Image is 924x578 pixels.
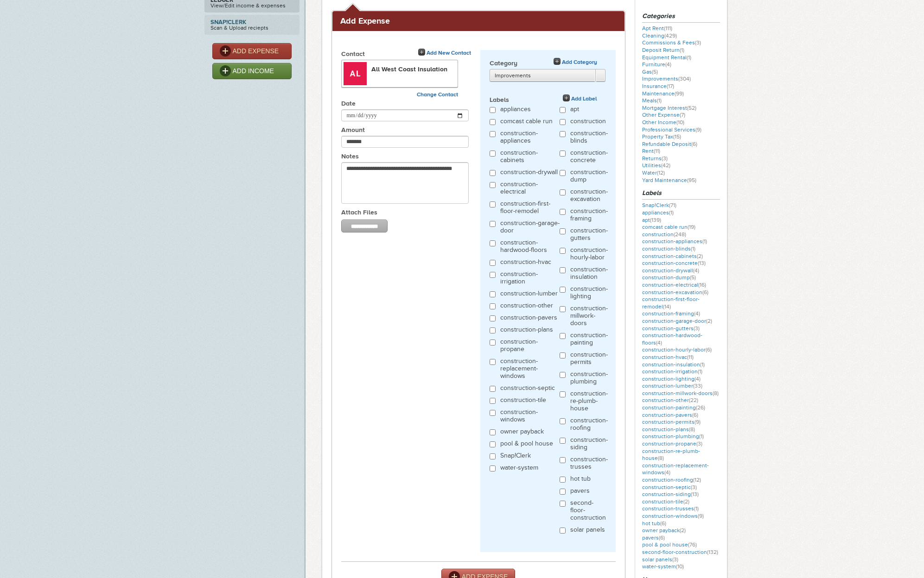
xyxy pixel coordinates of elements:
label: construction-lumber [500,290,558,300]
a: Add Label [563,94,597,103]
span: (26) [696,404,705,411]
a: construction-blinds [642,245,695,252]
a: construction-roofing [642,477,701,483]
span: (3) [696,440,702,447]
span: (3) [691,484,697,490]
a: comcast cable run [642,224,695,230]
a: Water [642,170,665,176]
a: construction-windows [642,513,704,519]
label: construction-plumbing [570,371,608,388]
a: Cleaning [642,32,677,39]
label: water-system [500,464,538,474]
span: (33) [693,383,702,389]
label: construction-blinds [570,130,608,147]
a: construction-plans [642,426,695,433]
label: construction-permits [570,351,608,368]
span: (3) [662,155,668,162]
label: construction-roofing [570,417,608,434]
a: construction-insulation [642,361,705,368]
label: construction-appliances [500,130,560,147]
a: Meals [642,97,662,104]
span: (11) [687,354,694,360]
span: (248) [674,231,686,238]
a: Change Contact [417,91,458,99]
span: (2) [697,253,703,259]
span: (4) [664,469,670,476]
a: Insurance [642,83,674,89]
span: (42) [661,162,670,169]
a: Improvements [642,75,691,82]
span: (10) [676,563,684,570]
label: construction-hourly-labor [570,246,608,264]
label: construction-garage-door [500,220,560,237]
a: construction-tile [642,498,689,505]
label: construction-windows [500,408,560,426]
span: (6) [691,141,697,147]
a: construction-gutters [642,325,700,332]
span: (1) [680,47,684,53]
span: (71) [669,202,676,208]
span: (52) [687,105,696,111]
label: construction-irrigation [500,270,560,288]
a: Snap!Clerk [642,202,676,208]
a: pool & pool house [642,541,697,548]
label: construction-cabinets [500,149,560,166]
label: construction-excavation [570,188,608,205]
a: construction [642,231,686,238]
span: (13) [698,260,706,266]
label: construction-concrete [570,149,608,166]
a: Apt Rent [642,25,672,31]
a: water-system [642,563,684,570]
a: Utilities [642,162,670,169]
span: (3) [695,39,701,46]
a: construction-plumbing [642,433,704,440]
span: (1) [694,505,699,512]
label: construction-siding [570,436,608,453]
a: construction-permits [642,419,701,425]
a: construction-replacement-windows [642,462,709,476]
a: construction-millwork-doors [642,390,719,396]
span: (95) [687,177,696,183]
h3: Labels [642,188,720,200]
h4: All West Coast Insulation [344,62,456,74]
span: (1) [702,238,707,245]
a: construction-dump [642,274,696,281]
span: (111) [664,25,672,31]
a: Equipment Rental [642,54,691,61]
a: Mortgage Interest [642,105,696,111]
span: (4) [695,376,701,382]
a: owner payback [642,527,686,534]
span: (1) [657,97,662,104]
label: Category [490,59,606,69]
label: hot tub [570,475,591,485]
a: construction-cabinets [642,253,703,259]
label: appliances [500,106,531,115]
span: (5) [690,274,696,281]
label: construction-hvac [500,258,551,268]
img: 55268.png [344,62,367,85]
span: (1) [699,433,704,440]
a: Snap!ClerkScan & Upload reciepts [204,15,300,35]
a: construction-siding [642,491,699,497]
a: apt [642,217,661,223]
span: (6) [660,520,666,527]
label: construction-other [500,302,553,312]
span: (99) [675,90,684,97]
span: (12) [693,477,701,483]
a: construction-excavation [642,289,708,295]
a: Add New Contact [418,49,471,57]
label: construction-insulation [570,266,608,283]
label: construction-replacement-windows [500,358,560,382]
label: Date [341,100,480,109]
a: Deposit Return [642,47,684,53]
label: second-floor-construction [570,499,606,524]
a: Rent [642,148,660,154]
a: construction-re-plumb-house [642,448,700,462]
span: (304) [678,75,691,82]
span: (12) [657,170,665,176]
label: construction-gutters [570,227,608,244]
a: pavers [642,534,665,541]
span: (9) [698,513,704,519]
span: (5) [652,69,658,75]
a: construction-other [642,397,698,403]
